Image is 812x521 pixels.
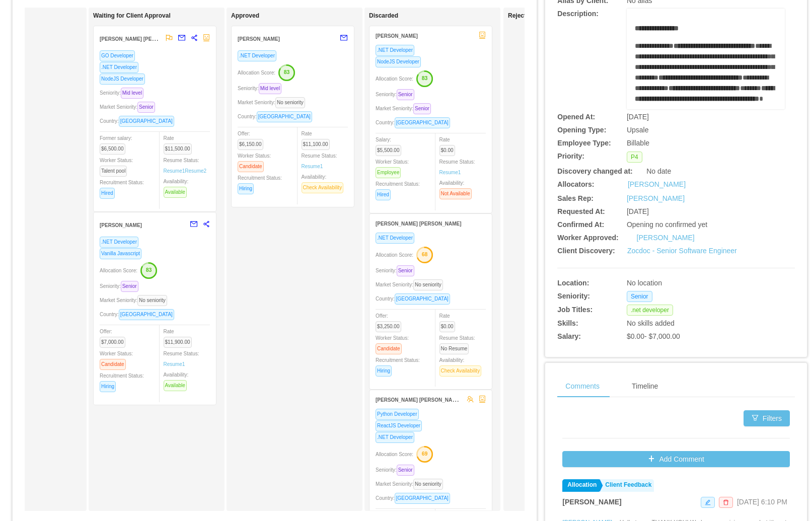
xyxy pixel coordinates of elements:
span: No seniority [413,479,443,490]
span: $6,150.00 [238,139,263,150]
span: Offer: [376,313,405,329]
span: No seniority [413,279,443,290]
span: Allocation Score: [238,70,275,76]
span: ReactJS Developer [376,420,422,431]
span: Seniority: [238,86,285,91]
span: Seniority: [100,90,147,96]
span: Opening no confirmed yet [627,220,707,229]
span: Country: [100,312,178,317]
span: Candidate [376,343,402,354]
span: share-alt [203,220,210,228]
span: Salary: [376,137,405,153]
a: Resume1 [439,169,461,176]
span: robot [479,396,486,403]
span: Resume Status: [164,351,199,367]
span: $0.00 [439,321,455,332]
span: Country: [238,114,316,119]
span: Country: [376,495,454,501]
a: Resume1 [164,360,185,368]
span: Allocation Score: [376,452,413,457]
span: No date [646,167,671,175]
span: $3,250.00 [376,321,401,332]
span: Recruitment Status: [100,373,144,389]
button: 83 [413,70,433,86]
h1: Approved [231,12,372,20]
b: Allocators: [557,180,594,188]
b: Description: [557,10,599,18]
span: robot [479,32,486,39]
button: 68 [413,246,433,262]
span: Market Seniority: [100,297,171,303]
button: mail [335,30,348,46]
span: Resume Status: [302,153,337,169]
span: Check Availability [439,365,482,377]
b: Client Discovery: [557,247,615,255]
span: Resume Status: [439,335,475,351]
span: Seniority: [376,92,418,97]
span: Hired [100,188,115,199]
span: Employee [376,167,401,178]
span: Available [164,380,187,391]
span: Senior [397,465,414,476]
b: Salary: [557,332,581,340]
strong: [PERSON_NAME] [PERSON_NAME] [376,395,462,403]
span: Hiring [100,381,116,392]
button: mail [185,216,198,233]
span: Market Seniority: [376,282,447,287]
span: team [467,396,474,403]
span: Senior [397,89,414,100]
b: Location: [557,279,589,287]
span: Country: [376,120,454,125]
span: Not Available [439,188,472,199]
span: share-alt [191,34,198,41]
span: Recruitment Status: [100,180,144,196]
strong: [PERSON_NAME] [238,36,280,42]
a: Resume1 [302,163,323,170]
span: Seniority: [376,467,418,473]
span: Offer: [100,329,129,345]
b: Opened At: [557,113,595,121]
a: [PERSON_NAME] [627,194,685,202]
span: .net developer [627,305,673,316]
span: Worker Status: [100,158,133,174]
span: .NET Developer [100,62,138,73]
span: Mid level [259,83,281,94]
b: Confirmed At: [557,220,604,229]
span: Worker Status: [238,153,271,169]
span: NodeJS Developer [376,56,421,67]
a: [PERSON_NAME] [637,234,695,242]
button: 83 [275,64,296,80]
span: Worker Status: [376,335,409,351]
span: Resume Status: [439,159,475,175]
span: Former salary: [100,135,132,152]
text: 83 [284,69,290,75]
h1: Rejected [508,12,649,20]
span: [GEOGRAPHIC_DATA] [257,111,312,122]
span: .NET Developer [100,237,138,248]
strong: [PERSON_NAME] [562,498,621,506]
span: $0.00 - $7,000.00 [627,332,680,340]
text: 69 [422,451,428,457]
button: mail [173,30,186,46]
span: Available [164,187,187,198]
b: Skills: [557,319,578,327]
button: icon: plusAdd Comment [562,451,790,467]
span: Availability: [439,180,476,196]
span: Senior [627,291,652,302]
span: Allocation Score: [376,76,413,82]
span: No skills added [627,319,675,327]
b: Worker Approved: [557,234,618,242]
b: Seniority: [557,292,590,300]
div: rdw-editor [635,23,777,124]
span: Talent pool [100,166,127,177]
b: Requested At: [557,207,605,215]
span: Market Seniority: [100,104,159,110]
span: $5,500.00 [376,145,401,156]
button: icon: filterFilters [744,410,790,426]
span: Billable [627,139,649,147]
span: $11,900.00 [164,337,192,348]
b: Priority: [557,152,584,160]
span: Seniority: [376,268,418,273]
span: $0.00 [439,145,455,156]
span: Country: [100,118,178,124]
